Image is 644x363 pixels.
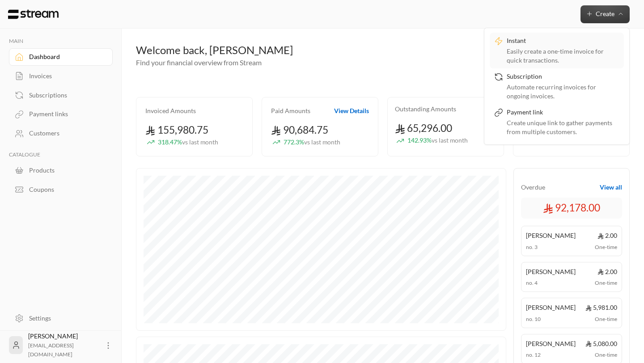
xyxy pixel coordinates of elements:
[526,303,576,312] span: [PERSON_NAME]
[597,231,617,240] span: 2.00
[507,36,619,47] div: Instant
[490,33,624,68] a: InstantEasily create a one-time invoice for quick transactions.
[9,68,113,85] a: Invoices
[29,129,102,138] div: Customers
[28,332,98,359] div: [PERSON_NAME]
[580,5,630,23] button: Create
[9,106,113,123] a: Payment links
[334,106,369,115] button: View Details
[395,105,456,114] h2: Outstanding Amounts
[29,110,102,118] div: Payment links
[595,315,617,323] span: One-time
[521,183,545,192] span: Overdue
[9,125,113,142] a: Customers
[507,118,619,136] div: Create unique link to gather payments from multiple customers.
[526,267,576,276] span: [PERSON_NAME]
[585,303,617,312] span: 5,981.00
[507,72,619,83] div: Subscription
[507,108,619,118] div: Payment link
[9,48,113,66] a: Dashboard
[304,138,340,146] span: vs last month
[600,183,622,192] button: View all
[596,10,614,17] span: Create
[490,68,624,104] a: SubscriptionAutomate recurring invoices for ongoing invoices.
[526,339,576,348] span: [PERSON_NAME]
[432,136,468,144] span: vs last month
[29,91,102,100] div: Subscriptions
[526,231,576,240] span: [PERSON_NAME]
[9,86,113,104] a: Subscriptions
[136,43,630,57] div: Welcome back, [PERSON_NAME]
[526,279,538,287] span: no. 4
[271,124,328,136] span: 90,684.75
[7,9,59,19] img: Logo
[595,243,617,251] span: One-time
[526,243,538,251] span: no. 3
[136,58,262,67] span: Find your financial overview from Stream
[29,185,102,194] div: Coupons
[271,106,310,115] h2: Paid Amounts
[507,83,619,101] div: Automate recurring invoices for ongoing invoices.
[29,72,102,80] div: Invoices
[9,38,113,45] p: MAIN
[29,166,102,175] div: Products
[507,47,619,65] div: Easily create a one-time invoice for quick transactions.
[29,52,102,61] div: Dashboard
[145,106,196,115] h2: Invoiced Amounts
[526,351,541,359] span: no. 12
[9,151,113,158] p: CATALOGUE
[597,267,617,276] span: 2.00
[595,279,617,287] span: One-time
[284,138,340,147] span: 772.3 %
[9,162,113,179] a: Products
[407,136,468,145] span: 142.93 %
[9,181,113,198] a: Coupons
[595,351,617,359] span: One-time
[145,124,208,136] span: 155,980.75
[395,122,452,134] span: 65,296.00
[526,315,541,323] span: no. 10
[29,314,102,323] div: Settings
[490,104,624,140] a: Payment linkCreate unique link to gather payments from multiple customers.
[158,138,218,147] span: 318.47 %
[182,138,218,146] span: vs last month
[9,309,113,327] a: Settings
[585,339,617,348] span: 5,080.00
[28,342,74,358] span: [EMAIL_ADDRESS][DOMAIN_NAME]
[543,200,600,215] span: 92,178.00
